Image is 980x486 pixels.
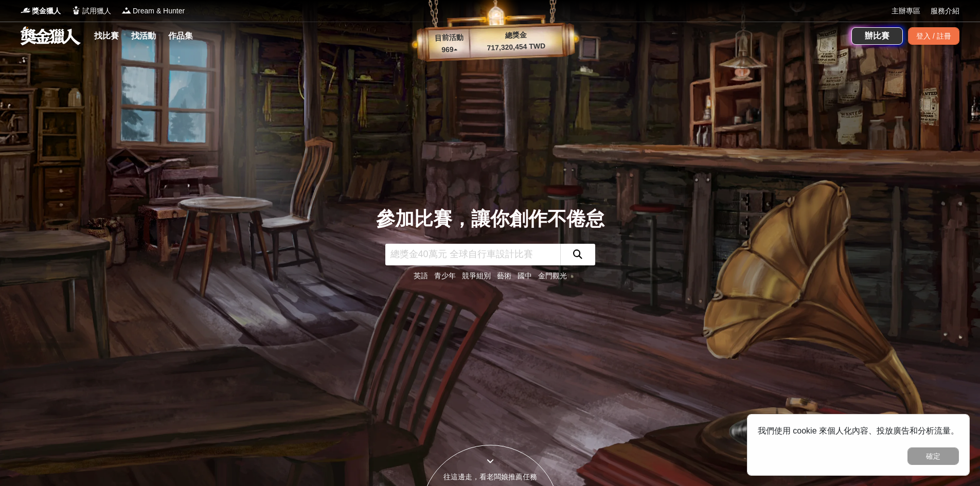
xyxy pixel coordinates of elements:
a: 藝術 [497,272,511,280]
input: 總獎金40萬元 全球自行車設計比賽 [385,244,560,265]
a: 青少年 [434,272,456,280]
a: 辦比賽 [851,27,903,45]
p: 目前活動 [428,32,470,44]
button: 確定 [907,447,959,465]
img: Logo [21,5,31,15]
div: 參加比賽，讓你創作不倦怠 [376,205,604,233]
a: 競爭組別 [462,272,491,280]
a: 金門觀光 [538,272,567,280]
div: 往這邊走，看老闆娘推薦任務 [421,472,559,482]
div: 登入 / 註冊 [908,27,959,45]
a: Logo試用獵人 [71,6,111,16]
p: 969 ▴ [429,44,470,56]
a: 主辦專區 [892,6,920,16]
span: 試用獵人 [82,6,111,16]
a: 找活動 [127,29,160,43]
a: 國中 [518,272,532,280]
p: 總獎金 [469,28,562,42]
a: 找比賽 [90,29,123,43]
span: 我們使用 cookie 來個人化內容、投放廣告和分析流量。 [758,426,959,435]
a: Logo獎金獵人 [21,6,61,16]
p: 717,320,454 TWD [470,40,563,54]
img: Logo [121,5,132,15]
span: Dream & Hunter [133,6,185,16]
a: 作品集 [164,29,197,43]
a: 英語 [414,272,428,280]
img: Logo [71,5,81,15]
a: LogoDream & Hunter [121,6,185,16]
span: 獎金獵人 [32,6,61,16]
a: 服務介紹 [931,6,959,16]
